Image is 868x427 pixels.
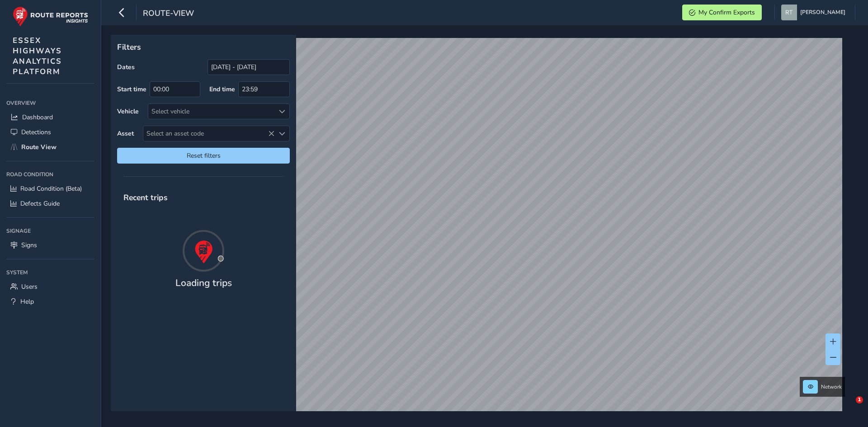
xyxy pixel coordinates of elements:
span: [PERSON_NAME] [800,5,845,20]
label: Asset [117,129,134,138]
label: Dates [117,63,135,71]
span: Reset filters [124,151,283,160]
label: End time [209,85,235,94]
img: rr logo [13,6,88,27]
div: Select vehicle [148,104,274,119]
button: Reset filters [117,148,290,164]
div: Overview [6,96,94,110]
span: Network [821,383,842,390]
span: 1 [856,396,863,404]
span: ESSEX HIGHWAYS ANALYTICS PLATFORM [13,35,62,77]
a: Users [6,279,94,294]
div: System [6,266,94,279]
p: Filters [117,41,290,53]
a: Route View [6,140,94,155]
span: Road Condition (Beta) [20,184,82,193]
span: Signs [21,241,37,249]
span: Defects Guide [20,199,60,208]
a: Dashboard [6,110,94,125]
div: Signage [6,224,94,238]
label: Vehicle [117,107,139,116]
h4: Loading trips [175,277,232,289]
span: Detections [21,128,51,136]
span: Users [21,282,38,291]
div: Road Condition [6,168,94,181]
button: My Confirm Exports [682,5,762,20]
button: [PERSON_NAME] [781,5,849,20]
span: My Confirm Exports [698,8,755,17]
iframe: Intercom live chat [837,396,859,418]
label: Start time [117,85,146,94]
span: Route View [21,143,57,151]
a: Detections [6,125,94,140]
a: Defects Guide [6,196,94,211]
a: Road Condition (Beta) [6,181,94,196]
canvas: Map [114,38,842,422]
span: Dashboard [22,113,53,122]
a: Help [6,294,94,309]
img: diamond-layout [781,5,797,20]
span: Select an asset code [143,126,274,141]
a: Signs [6,238,94,253]
span: Recent trips [117,186,174,209]
span: route-view [143,8,194,20]
span: Help [20,297,34,306]
div: Select an asset code [274,126,289,141]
